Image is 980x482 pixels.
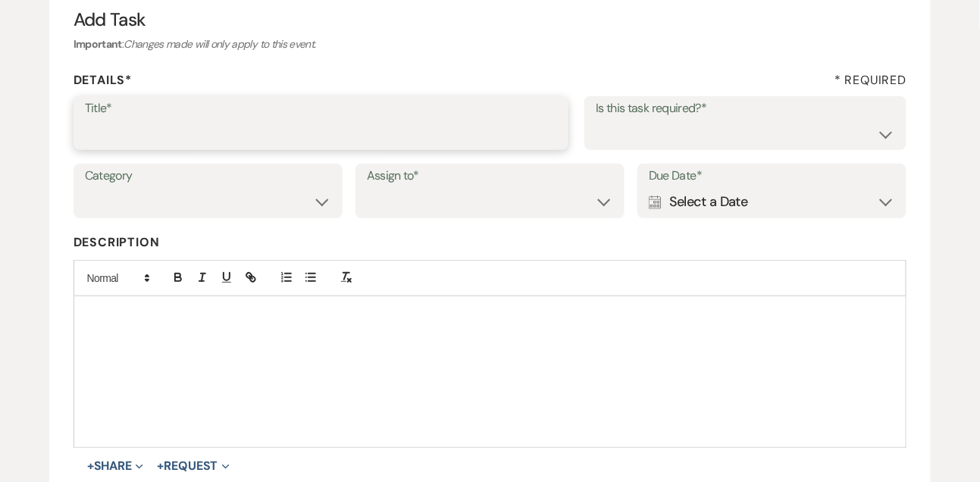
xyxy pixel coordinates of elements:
div: Select a Date [649,187,895,217]
h6: : [74,37,907,52]
span: + [157,460,164,472]
label: Description [74,232,907,254]
label: Title* [85,98,558,120]
button: Share [87,460,144,472]
h3: Add Task [74,7,907,33]
button: Request [157,460,229,472]
h4: * Required [834,72,906,89]
b: Details* [74,72,132,88]
label: Assign to* [367,165,613,187]
label: Is this task required?* [596,98,895,120]
span: + [87,460,94,472]
b: Important [74,37,122,51]
label: Due Date* [649,165,895,187]
i: Changes made will only apply to this event. [124,37,315,51]
label: Category [85,165,331,187]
